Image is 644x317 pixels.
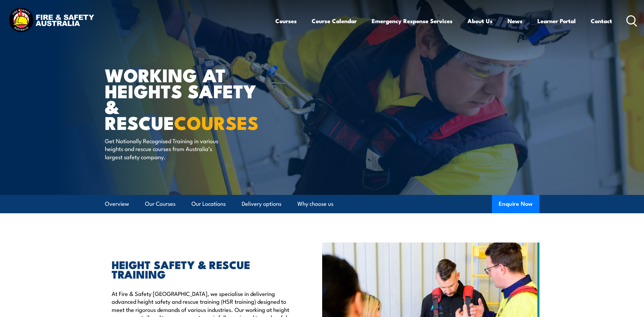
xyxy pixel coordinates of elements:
[174,108,259,136] strong: COURSES
[242,195,281,213] a: Delivery options
[591,12,612,30] a: Contact
[105,67,273,130] h1: WORKING AT HEIGHTS SAFETY & RESCUE
[275,12,297,30] a: Courses
[537,12,576,30] a: Learner Portal
[492,195,539,213] button: Enquire Now
[312,12,357,30] a: Course Calendar
[191,195,226,213] a: Our Locations
[105,195,129,213] a: Overview
[145,195,176,213] a: Our Courses
[467,12,493,30] a: About Us
[112,260,291,279] h2: HEIGHT SAFETY & RESCUE TRAINING
[372,12,453,30] a: Emergency Response Services
[508,12,522,30] a: News
[105,137,229,161] p: Get Nationally Recognised Training in various heights and rescue courses from Australia’s largest...
[297,195,333,213] a: Why choose us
